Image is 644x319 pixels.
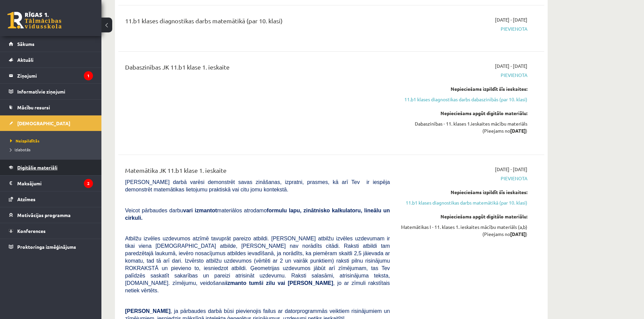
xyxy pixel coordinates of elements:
a: Neizpildītās [10,138,95,144]
span: Konferences [17,228,46,234]
a: Maksājumi2 [9,176,93,191]
span: Veicot pārbaudes darbu materiālos atrodamo [125,208,390,221]
i: 2 [84,179,93,188]
a: Rīgas 1. Tālmācības vidusskola [7,12,62,29]
b: vari izmantot [183,208,217,213]
span: Izlabotās [10,147,30,152]
span: [PERSON_NAME] darbā varēsi demonstrēt savas zināšanas, izpratni, prasmes, kā arī Tev ir iespēja d... [125,179,390,192]
a: Atzīmes [9,191,93,207]
a: Sākums [9,36,93,52]
div: Matemātikas I - 11. klases 1. ieskaites mācību materiāls (a,b) (Pieejams no ) [400,223,527,238]
i: 1 [84,71,93,80]
a: Izlabotās [10,147,95,153]
a: Informatīvie ziņojumi [9,84,93,99]
span: Atbilžu izvēles uzdevumos atzīmē tavuprāt pareizo atbildi. [PERSON_NAME] atbilžu izvēles uzdevuma... [125,236,390,293]
span: [DATE] - [DATE] [495,166,527,173]
span: Pievienota [400,25,527,32]
span: [DATE] - [DATE] [495,16,527,23]
a: Motivācijas programma [9,207,93,223]
div: Nepieciešams apgūt digitālo materiālu: [400,110,527,117]
div: Nepieciešams izpildīt šīs ieskaites: [400,189,527,196]
div: Dabaszinības JK 11.b1 klase 1. ieskaite [125,62,390,75]
a: Mācību resursi [9,100,93,115]
span: Pievienota [400,72,527,79]
span: [DATE] - [DATE] [495,62,527,70]
strong: [DATE] [510,231,526,237]
div: Matemātika JK 11.b1 klase 1. ieskaite [125,166,390,178]
span: Neizpildītās [10,138,40,143]
legend: Ziņojumi [17,68,93,83]
a: 11.b1 klases diagnostikas darbs matemātikā (par 10. klasi) [400,199,527,206]
a: Konferences [9,223,93,239]
div: Dabaszinības - 11. klases 1.ieskaites mācību materiāls (Pieejams no ) [400,120,527,134]
div: Nepieciešams izpildīt šīs ieskaites: [400,85,527,92]
legend: Maksājumi [17,176,93,191]
span: Motivācijas programma [17,212,71,218]
b: tumši zilu vai [PERSON_NAME] [249,280,333,286]
a: 11.b1 klases diagnostikas darbs dabaszinībās (par 10. klasi) [400,96,527,103]
a: Aktuāli [9,52,93,68]
span: Sākums [17,41,34,47]
span: Mācību resursi [17,104,50,110]
legend: Informatīvie ziņojumi [17,84,93,99]
span: Digitālie materiāli [17,164,57,170]
span: Aktuāli [17,57,33,63]
strong: [DATE] [510,128,526,134]
a: Ziņojumi1 [9,68,93,83]
span: [PERSON_NAME] [125,308,170,314]
a: Digitālie materiāli [9,160,93,175]
b: izmanto [226,280,246,286]
span: [DEMOGRAPHIC_DATA] [17,120,70,126]
b: formulu lapu, zinātnisko kalkulatoru, lineālu un cirkuli. [125,208,390,221]
a: [DEMOGRAPHIC_DATA] [9,115,93,131]
div: Nepieciešams apgūt digitālo materiālu: [400,213,527,220]
span: Atzīmes [17,196,35,202]
span: Proktoringa izmēģinājums [17,244,76,250]
span: Pievienota [400,175,527,182]
a: Proktoringa izmēģinājums [9,239,93,255]
div: 11.b1 klases diagnostikas darbs matemātikā (par 10. klasi) [125,16,390,29]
